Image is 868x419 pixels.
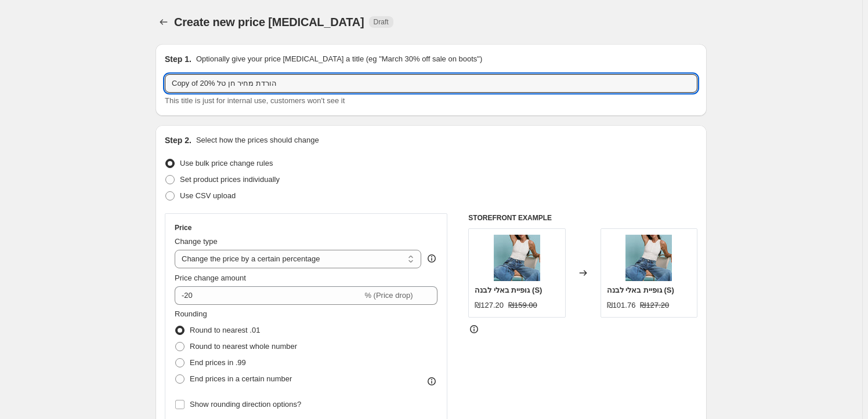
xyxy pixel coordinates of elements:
[190,400,301,409] span: Show rounding direction options?
[426,253,437,264] div: help
[508,301,537,309] span: ₪159.00
[175,309,207,318] span: Rounding
[625,235,672,281] img: Photo_13-07-2025_14_45_00_80x.jpg
[374,17,389,27] span: Draft
[494,235,540,281] img: Photo_13-07-2025_14_45_00_80x.jpg
[180,175,280,184] span: Set product prices individually
[174,16,364,28] span: Create new price [MEDICAL_DATA]
[175,286,362,305] input: -15
[190,342,297,351] span: Round to nearest whole number
[155,14,172,30] button: Price change jobs
[175,237,218,246] span: Change type
[165,134,191,146] h2: Step 2.
[196,53,482,65] p: Optionally give your price [MEDICAL_DATA] a title (eg "March 30% off sale on boots")
[175,274,246,282] span: Price change amount
[190,358,246,367] span: End prices in .99
[607,286,674,294] span: גופיית באלי לבנה (S)
[165,96,345,105] span: This title is just for internal use, customers won't see it
[607,301,636,309] span: ₪101.76
[640,301,669,309] span: ₪127.20
[180,159,273,167] span: Use bulk price change rules
[165,53,191,65] h2: Step 1.
[190,374,292,383] span: End prices in a certain number
[180,191,236,200] span: Use CSV upload
[190,326,260,334] span: Round to nearest .01
[475,301,504,309] span: ₪127.20
[196,134,319,146] p: Select how the prices should change
[175,223,191,232] h3: Price
[468,213,697,223] h6: STOREFRONT EXAMPLE
[165,74,697,93] input: 30% off holiday sale
[475,286,542,294] span: גופיית באלי לבנה (S)
[364,291,413,300] span: % (Price drop)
